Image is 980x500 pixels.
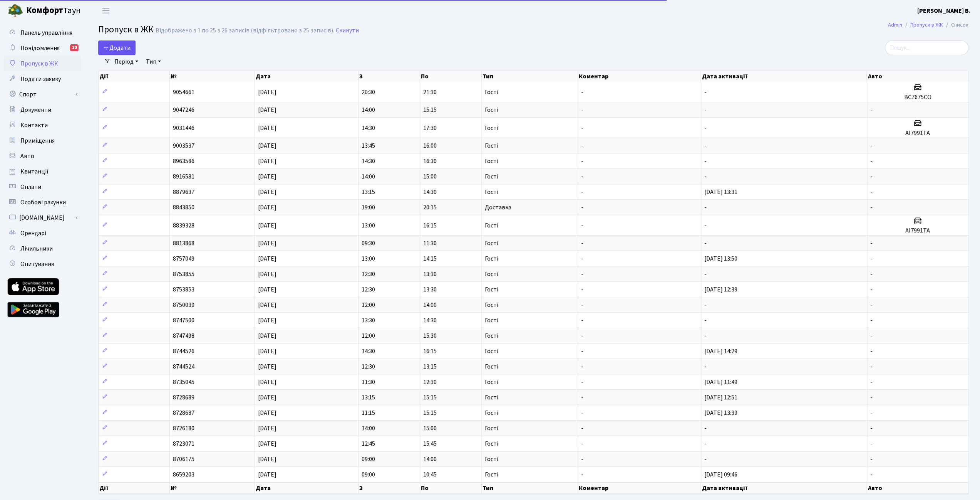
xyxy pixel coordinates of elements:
span: - [581,124,583,132]
span: Квитанції [20,167,49,176]
span: - [581,347,583,355]
span: 19:00 [362,203,375,212]
span: - [581,332,583,340]
th: Авто [867,71,968,82]
span: - [581,141,583,150]
b: Комфорт [26,4,63,17]
span: 14:30 [362,124,375,132]
span: [DATE] 13:50 [704,254,737,263]
span: Гості [485,394,498,401]
span: 20:15 [423,203,437,212]
span: Гості [485,333,498,339]
span: 12:30 [362,362,375,371]
span: 11:15 [362,409,375,417]
span: Лічильники [20,244,53,253]
span: - [581,378,583,386]
a: Період [111,55,141,68]
span: Оплати [20,183,41,191]
span: 13:00 [362,221,375,230]
button: Переключити навігацію [96,4,116,17]
a: Повідомлення20 [4,40,81,56]
nav: breadcrumb [876,17,980,33]
th: Коментар [578,482,701,494]
span: - [870,378,873,386]
span: [DATE] [258,316,276,325]
span: 10:45 [423,470,437,479]
th: Дата [255,71,358,82]
span: - [581,188,583,196]
span: [DATE] [258,141,276,150]
span: 16:30 [423,157,437,165]
span: - [704,439,707,448]
span: 8728687 [173,409,194,417]
a: Документи [4,102,81,118]
span: 12:00 [362,301,375,309]
a: Admin [888,21,902,29]
span: 17:30 [423,124,437,132]
span: - [704,455,707,463]
span: Гості [485,302,498,308]
span: 12:00 [362,332,375,340]
span: - [870,455,873,463]
span: - [870,393,873,402]
a: Особові рахунки [4,195,81,210]
span: Гості [485,410,498,416]
th: Дата [255,482,358,494]
span: 12:30 [423,378,437,386]
span: 11:30 [423,239,437,247]
span: [DATE] [258,470,276,479]
span: Гості [485,471,498,478]
span: Гості [485,189,498,195]
span: [DATE] [258,378,276,386]
a: Авто [4,148,81,164]
span: Доставка [485,204,511,210]
span: Подати заявку [20,75,61,83]
span: - [704,88,707,96]
a: Орендарі [4,226,81,241]
span: [DATE] [258,393,276,402]
span: 8744524 [173,362,194,371]
span: 13:15 [362,393,375,402]
span: - [581,470,583,479]
span: [DATE] 14:29 [704,347,737,355]
span: Гості [485,441,498,447]
th: № [170,71,255,82]
span: Гості [485,143,498,149]
span: 8747500 [173,316,194,325]
span: - [581,270,583,278]
span: Таун [26,4,81,17]
span: - [581,285,583,294]
span: - [704,141,707,150]
span: 09:00 [362,470,375,479]
span: - [704,203,707,212]
span: [DATE] [258,347,276,355]
span: Пропуск в ЖК [20,59,58,68]
span: Пропуск в ЖК [98,23,154,36]
span: 8723071 [173,439,194,448]
span: [DATE] 09:46 [704,470,737,479]
a: Пропуск в ЖК [4,56,81,71]
span: - [581,393,583,402]
span: [DATE] 11:49 [704,378,737,386]
span: Гості [485,173,498,180]
span: 14:30 [423,316,437,325]
a: Тип [143,55,164,68]
span: 15:00 [423,424,437,433]
b: [PERSON_NAME] В. [917,7,971,15]
span: [DATE] [258,285,276,294]
span: Панель управління [20,29,72,37]
span: [DATE] [258,362,276,371]
span: - [870,424,873,433]
span: 15:15 [423,409,437,417]
span: Контакти [20,121,48,130]
span: 8750039 [173,301,194,309]
a: Опитування [4,256,81,272]
span: 15:30 [423,332,437,340]
span: - [870,254,873,263]
a: Скинути [336,27,359,34]
span: - [870,172,873,181]
span: 14:15 [423,254,437,263]
span: 8843850 [173,203,194,212]
span: [DATE] [258,455,276,463]
span: 8728689 [173,393,194,402]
